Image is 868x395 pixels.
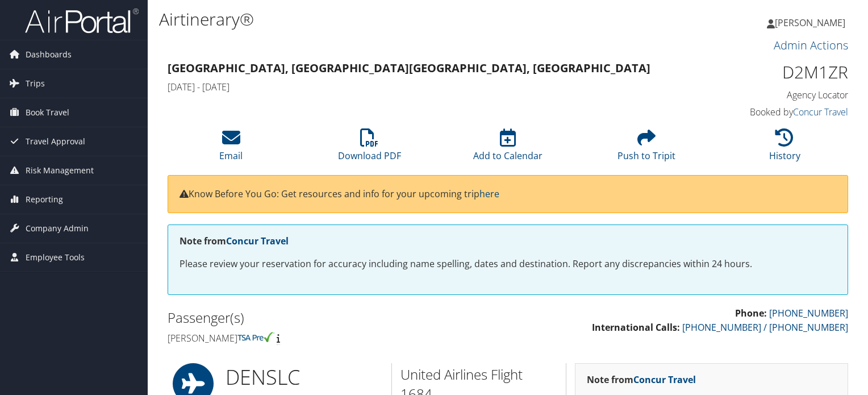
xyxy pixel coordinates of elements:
span: Risk Management [26,156,94,185]
strong: International Calls: [592,321,680,334]
a: History [769,135,800,162]
a: [PHONE_NUMBER] / [PHONE_NUMBER] [682,321,848,334]
a: Concur Travel [226,235,289,247]
p: Please review your reservation for accuracy including name spelling, dates and destination. Repor... [180,257,836,272]
h1: D2M1ZR [691,60,848,84]
h4: [PERSON_NAME] [168,332,499,344]
a: [PHONE_NUMBER] [769,307,848,319]
span: Company Admin [26,214,89,243]
span: Employee Tools [26,243,85,272]
h2: Passenger(s) [168,308,499,327]
a: Add to Calendar [473,135,542,162]
strong: Note from [180,235,289,247]
a: Email [219,135,243,162]
h1: DEN SLC [226,363,383,392]
span: Reporting [26,185,63,214]
h4: Booked by [691,106,848,118]
span: [PERSON_NAME] [775,16,845,29]
a: Concur Travel [633,373,696,386]
span: Travel Approval [26,127,85,156]
img: airportal-logo.png [25,7,139,34]
a: Concur Travel [793,106,848,118]
img: tsa-precheck.png [237,332,274,342]
span: Dashboards [26,40,72,69]
h1: Airtinerary® [159,7,624,31]
a: here [479,188,499,200]
a: Push to Tripit [617,135,675,162]
span: Trips [26,69,45,98]
h4: [DATE] - [DATE] [168,81,674,93]
h4: Agency Locator [691,89,848,101]
p: Know Before You Go: Get resources and info for your upcoming trip [180,187,836,202]
span: Book Travel [26,98,69,127]
a: Admin Actions [774,38,848,53]
strong: Phone: [735,307,767,319]
strong: [GEOGRAPHIC_DATA], [GEOGRAPHIC_DATA] [GEOGRAPHIC_DATA], [GEOGRAPHIC_DATA] [168,60,650,76]
a: [PERSON_NAME] [767,6,857,40]
strong: Note from [587,373,696,386]
a: Download PDF [338,135,401,162]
